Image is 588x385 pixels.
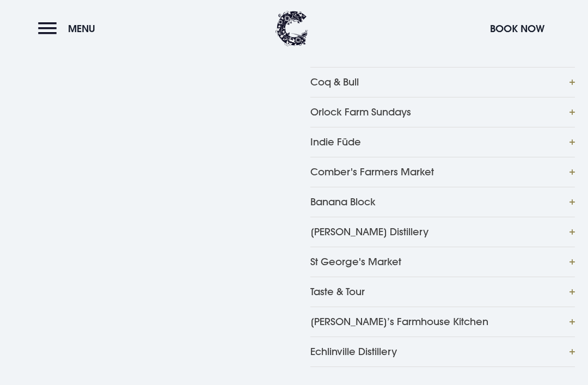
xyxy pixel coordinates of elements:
img: Clandeboye Lodge [275,11,308,46]
button: St George's Market [310,247,575,277]
button: Book Now [485,17,550,40]
button: Echlinville Distillery [310,337,575,367]
button: Indie Füde [310,127,575,157]
button: Orlock Farm Sundays [310,97,575,127]
button: [PERSON_NAME] Distillery [310,217,575,247]
span: Menu [68,22,95,35]
button: Banana Block [310,187,575,217]
button: Comber's Farmers Market [310,157,575,187]
button: [PERSON_NAME]’s Farmhouse Kitchen [310,307,575,337]
button: Coq & Bull [310,67,575,97]
button: Menu [38,17,101,40]
button: Taste & Tour [310,277,575,307]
